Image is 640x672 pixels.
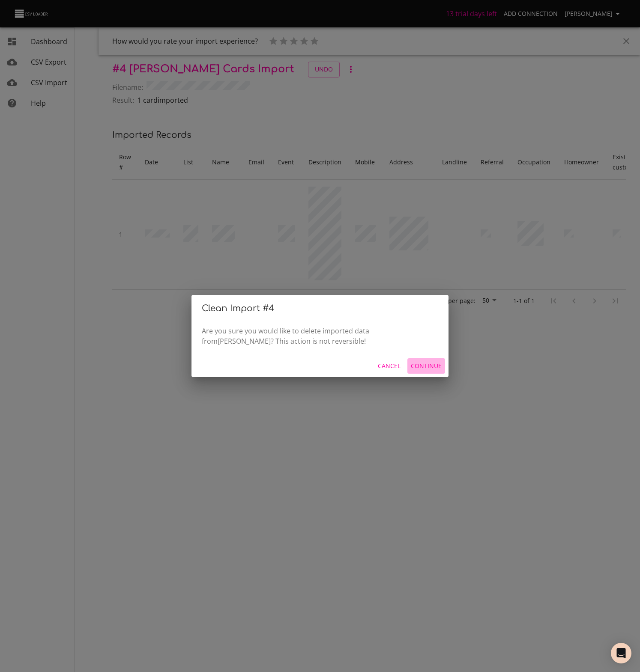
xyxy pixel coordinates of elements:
[202,302,438,315] h2: Clean Import # 4
[202,326,438,346] p: Are you sure you would like to delete imported data from [PERSON_NAME] ? This action is not rever...
[407,358,445,374] button: Continue
[411,361,442,372] span: Continue
[374,358,404,374] button: Cancel
[378,361,401,372] span: Cancel
[611,643,631,663] div: Open Intercom Messenger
